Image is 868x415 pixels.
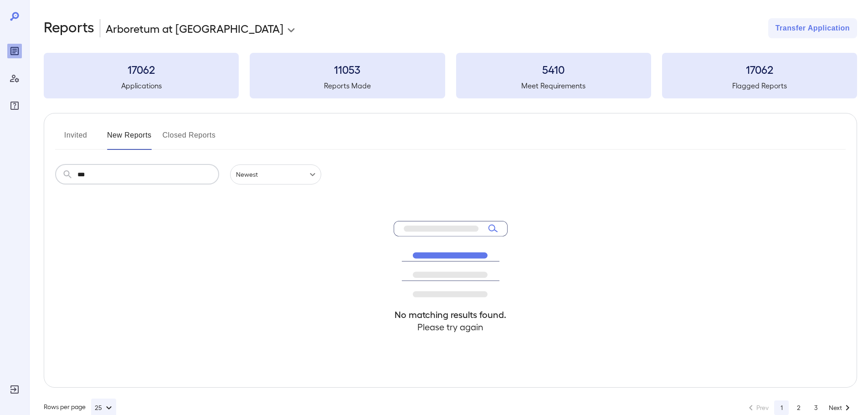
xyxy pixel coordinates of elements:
[106,21,283,36] p: Arboretum at [GEOGRAPHIC_DATA]
[44,53,857,98] summary: 17062Applications11053Reports Made5410Meet Requirements17062Flagged Reports
[768,18,857,38] button: Transfer Application
[809,400,823,415] button: Go to page 3
[107,128,152,150] button: New Reports
[774,400,789,415] button: page 1
[7,382,22,397] div: Log Out
[741,400,857,415] nav: pagination navigation
[44,18,94,38] h2: Reports
[163,128,216,150] button: Closed Reports
[7,98,22,113] div: FAQ
[456,62,651,77] h3: 5410
[791,400,806,415] button: Go to page 2
[662,62,857,77] h3: 17062
[55,128,96,150] button: Invited
[456,80,651,91] h5: Meet Requirements
[230,164,321,184] div: Newest
[7,71,22,86] div: Manage Users
[394,321,508,333] h4: Please try again
[44,62,239,77] h3: 17062
[7,44,22,58] div: Reports
[826,400,856,415] button: Go to next page
[44,80,239,91] h5: Applications
[250,80,445,91] h5: Reports Made
[394,308,508,321] h4: No matching results found.
[662,80,857,91] h5: Flagged Reports
[250,62,445,77] h3: 11053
